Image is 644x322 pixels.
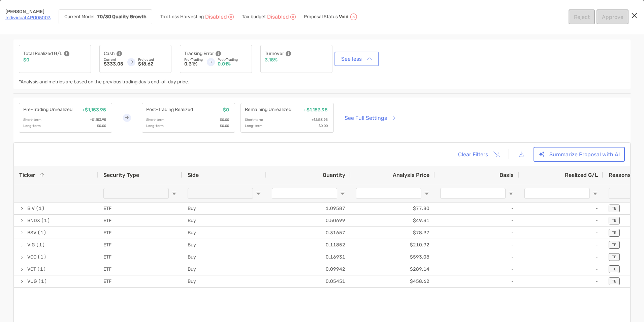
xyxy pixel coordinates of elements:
[612,267,616,271] p: TE
[36,203,45,214] span: (1)
[98,227,182,239] div: ETF
[23,58,29,62] p: $0
[27,276,37,287] span: VUG
[339,14,349,20] p: Void
[138,62,167,66] p: $18.62
[612,279,616,284] p: TE
[435,239,519,251] div: -
[23,124,41,128] p: Long-term
[146,124,164,128] p: Long-term
[266,251,351,263] div: 0.16931
[90,117,106,122] p: +$1,153.95
[5,15,51,21] a: Individual 4PO05003
[218,62,248,66] p: 0.01%
[435,263,519,275] div: -
[104,62,123,66] p: $333.05
[27,251,36,263] span: VOO
[272,188,337,199] input: Quantity Filter Input
[27,239,35,250] span: VIG
[340,191,345,196] button: Open Filter Menu
[612,243,616,247] p: TE
[103,172,139,178] span: Security Type
[350,13,358,21] img: icon status
[266,275,351,287] div: 0.05451
[27,215,40,226] span: BNDX
[440,188,506,199] input: Basis Filter Input
[245,107,291,113] p: Remaining Unrealized
[220,124,229,128] p: $0.00
[205,15,227,19] p: Disabled
[519,263,603,275] div: -
[64,15,94,19] p: Current Model
[97,124,106,128] p: $0.00
[612,218,616,223] p: TE
[5,9,51,14] p: [PERSON_NAME]
[267,15,289,19] p: Disabled
[82,107,106,113] p: +$1,153.95
[592,191,598,196] button: Open Filter Menu
[138,58,167,62] p: Projected
[351,275,435,287] div: $458.62
[171,191,177,196] button: Open Filter Menu
[41,215,50,226] span: (1)
[104,49,115,58] p: Cash
[351,263,435,275] div: $289.14
[519,227,603,239] div: -
[323,172,345,178] span: Quantity
[98,215,182,226] div: ETF
[182,275,266,287] div: Buy
[223,107,229,113] p: $0
[435,227,519,239] div: -
[303,107,328,113] p: +$1,153.95
[184,49,214,58] p: Tracking Error
[519,239,603,251] div: -
[500,172,514,178] span: Basis
[182,251,266,263] div: Buy
[265,58,278,62] p: 3.18%
[266,263,351,275] div: 0.09942
[266,215,351,226] div: 0.50699
[609,172,639,178] div: Reasons
[266,203,351,214] div: 1.09587
[104,58,123,62] p: Current
[424,191,429,196] button: Open Filter Menu
[184,62,203,66] p: 0.31%
[319,124,328,128] p: $0.00
[36,239,45,250] span: (1)
[629,11,639,21] button: Close modal
[146,117,164,122] p: Short-term
[304,14,338,20] p: Proposal Status
[97,14,147,20] strong: 70/30 Quality Growth
[524,188,590,199] input: Realized G/L Filter Input
[182,227,266,239] div: Buy
[184,58,203,62] p: Pre-Trading
[612,231,616,235] p: TE
[245,117,263,122] p: Short-term
[266,227,351,239] div: 0.31657
[146,107,193,113] p: Post-Trading Realized
[19,80,189,84] p: *Analysis and metrics are based on the previous trading day's end-of-day price.
[351,203,435,214] div: $77.80
[182,203,266,214] div: Buy
[256,191,261,196] button: Open Filter Menu
[351,251,435,263] div: $593.08
[435,203,519,214] div: -
[23,117,41,122] p: Short-term
[356,188,421,199] input: Analysis Price Filter Input
[245,124,262,128] p: Long-term
[508,191,514,196] button: Open Filter Menu
[23,107,72,113] p: Pre-Trading Unrealized
[37,251,46,263] span: (1)
[98,275,182,287] div: ETF
[38,276,47,287] span: (1)
[519,251,603,263] div: -
[266,239,351,251] div: 0.11852
[351,239,435,251] div: $210.92
[265,49,284,58] p: Turnover
[27,264,36,275] span: VOT
[519,275,603,287] div: -
[534,147,625,162] button: Summarize Proposal with AI
[565,172,598,178] span: Realized G/L
[519,215,603,226] div: -
[160,15,204,19] p: Tax Loss Harvesting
